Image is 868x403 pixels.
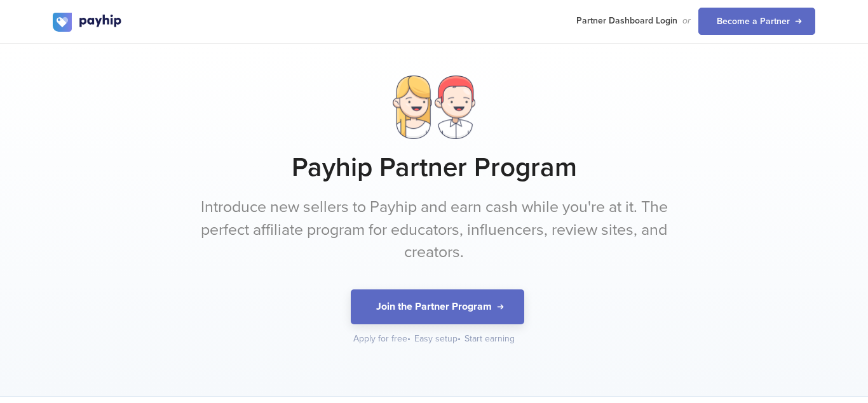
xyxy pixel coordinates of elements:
div: Start earning [465,333,515,345]
p: Introduce new sellers to Payhip and earn cash while you're at it. The perfect affiliate program f... [196,196,672,264]
div: Easy setup [414,333,462,345]
img: dude.png [435,76,475,139]
h1: Payhip Partner Program [53,152,815,183]
div: Apply for free [353,333,412,345]
span: • [458,333,461,344]
img: logo.svg [53,13,123,32]
img: lady.png [393,76,432,139]
button: Join the Partner Program [351,289,524,324]
a: Become a Partner [698,8,815,35]
span: • [407,333,410,344]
